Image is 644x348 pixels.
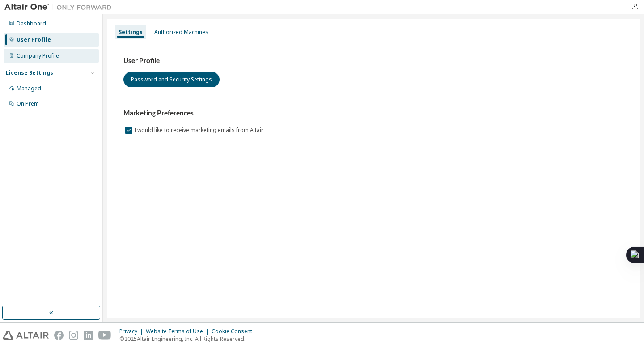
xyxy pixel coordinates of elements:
[17,85,41,92] div: Managed
[123,109,623,118] h3: Marketing Preferences
[123,72,220,87] button: Password and Security Settings
[3,331,49,340] img: altair_logo.svg
[119,328,146,335] div: Privacy
[84,331,93,340] img: linkedin.svg
[154,29,208,36] div: Authorized Machines
[212,328,258,335] div: Cookie Consent
[69,331,78,340] img: instagram.svg
[17,20,46,27] div: Dashboard
[4,3,116,12] img: Altair One
[134,125,265,136] label: I would like to receive marketing emails from Altair
[119,29,143,36] div: Settings
[6,69,53,76] div: License Settings
[17,100,39,107] div: On Prem
[119,335,258,343] p: © 2025 Altair Engineering, Inc. All Rights Reserved.
[123,56,623,65] h3: User Profile
[17,52,59,59] div: Company Profile
[54,331,64,340] img: facebook.svg
[17,36,51,43] div: User Profile
[146,328,212,335] div: Website Terms of Use
[98,331,111,340] img: youtube.svg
